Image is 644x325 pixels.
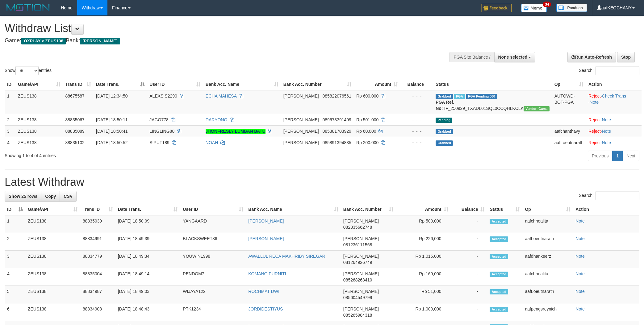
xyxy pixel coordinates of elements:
[573,204,639,215] th: Action
[343,295,372,300] span: Copy 085604549799 to clipboard
[403,93,431,99] div: - - -
[588,117,601,122] a: Reject
[65,129,85,134] span: 88835089
[5,176,639,188] h1: Latest Withdraw
[622,151,639,161] a: Next
[521,4,547,12] img: Button%20Memo.svg
[149,129,174,134] span: LINGLING88
[65,94,85,98] span: 88675587
[281,79,354,90] th: Bank Acc. Number: activate to sort column ascending
[451,233,487,251] td: -
[5,90,15,114] td: 1
[322,140,351,145] span: Copy 085891394835 to clipboard
[343,225,372,230] span: Copy 082335662748 to clipboard
[356,117,378,122] span: Rp 501.000
[433,79,552,90] th: Status
[248,254,325,259] a: AWALLUL RECA MAKHRIBY SIREGAR
[403,140,431,146] div: - - -
[206,94,236,98] a: ECHA MAHESA
[396,251,451,268] td: Rp 1,015,000
[248,289,279,294] a: ROCHMAT DWI
[343,242,372,247] span: Copy 081236111568 to clipboard
[396,268,451,286] td: Rp 169,000
[206,140,218,145] a: NOAH
[5,204,25,215] th: ID: activate to sort column descending
[180,286,246,303] td: WIJAYA122
[522,251,573,268] td: aafdhankeerz
[522,286,573,303] td: aafLoeutnarath
[586,125,642,137] td: ·
[403,117,431,123] div: - - -
[25,286,80,303] td: ZEUS138
[343,254,379,259] span: [PERSON_NAME]
[341,204,396,215] th: Bank Acc. Number: activate to sort column ascending
[5,233,25,251] td: 2
[575,236,585,241] a: Note
[490,307,508,312] span: Accepted
[543,2,551,7] span: 34
[147,79,203,90] th: User ID: activate to sort column ascending
[96,140,128,145] span: [DATE] 18:50:52
[180,233,246,251] td: BLACKSWEET86
[96,117,128,122] span: [DATE] 18:50:11
[552,90,586,114] td: AUTOWD-BOT-PGA
[15,66,39,75] select: Showentries
[41,191,60,202] a: Copy
[451,303,487,321] td: -
[180,303,246,321] td: PTK1234
[436,94,453,99] span: Grabbed
[522,233,573,251] td: aafLoeutnarath
[80,204,115,215] th: Trans ID: activate to sort column ascending
[451,204,487,215] th: Balance: activate to sort column ascending
[436,118,452,123] span: Pending
[602,117,611,122] a: Note
[588,151,613,161] a: Previous
[25,233,80,251] td: ZEUS138
[356,140,378,145] span: Rp 200.000
[575,271,585,276] a: Note
[246,204,341,215] th: Bank Acc. Name: activate to sort column ascending
[522,303,573,321] td: aafpengsreynich
[487,204,522,215] th: Status: activate to sort column ascending
[60,191,77,202] a: CSV
[15,90,63,114] td: ZEUS138
[575,219,585,223] a: Note
[149,140,169,145] span: SIPUT189
[343,219,379,223] span: [PERSON_NAME]
[552,79,586,90] th: Op: activate to sort column ascending
[436,129,453,134] span: Grabbed
[400,79,433,90] th: Balance
[396,204,451,215] th: Amount: activate to sort column ascending
[248,306,283,311] a: JORDIDESTIYUS
[481,4,512,12] img: Feedback.jpg
[180,268,246,286] td: PENDOM7
[552,137,586,148] td: aafLoeutnarath
[65,140,85,145] span: 88835102
[80,251,115,268] td: 88834779
[206,117,228,122] a: DARYONO
[590,100,599,105] a: Note
[454,94,465,99] span: Marked by aafpengsreynich
[5,38,423,44] h4: Game: Bank:
[5,268,25,286] td: 4
[490,289,508,294] span: Accepted
[343,306,379,311] span: [PERSON_NAME]
[596,66,639,75] input: Search:
[248,236,284,241] a: [PERSON_NAME]
[612,151,623,161] a: 1
[115,233,181,251] td: [DATE] 18:49:39
[436,140,453,146] span: Grabbed
[115,303,181,321] td: [DATE] 18:48:43
[206,129,266,134] a: JHONFRESLY LUMBAN BATU
[96,94,128,98] span: [DATE] 12:34:50
[588,140,601,145] a: Reject
[343,271,379,276] span: [PERSON_NAME]
[80,268,115,286] td: 88835004
[617,52,635,62] a: Stop
[5,303,25,321] td: 6
[63,79,94,90] th: Trans ID: activate to sort column ascending
[552,125,586,137] td: aafchanthavy
[522,204,573,215] th: Op: activate to sort column ascending
[524,106,550,111] span: Vendor URL: https://trx31.1velocity.biz
[356,129,376,134] span: Rp 60.000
